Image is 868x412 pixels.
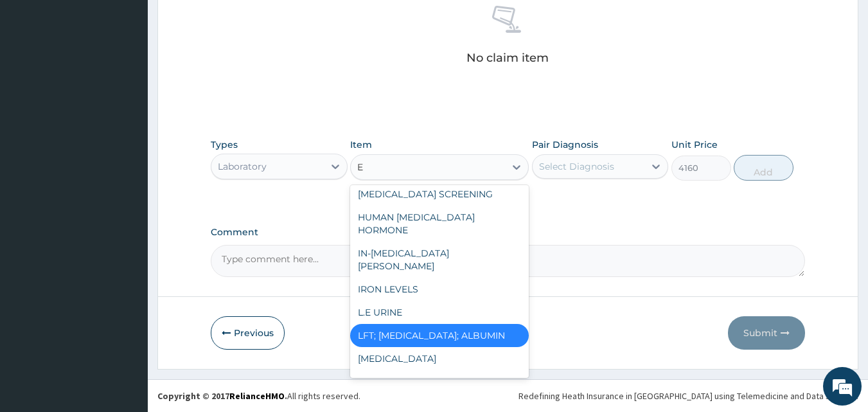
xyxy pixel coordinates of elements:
[532,138,598,151] label: Pair Diagnosis
[67,72,216,89] div: Chat with us now
[350,278,529,301] div: IRON LEVELS
[218,160,267,173] div: Laboratory
[148,379,868,412] footer: All rights reserved.
[211,6,242,37] div: Minimize live chat window
[229,390,285,402] a: RelianceHMO
[734,155,793,181] button: Add
[350,301,529,324] div: L.E URINE
[671,138,718,151] label: Unit Price
[211,227,806,238] label: Comment
[350,206,529,242] div: HUMAN [MEDICAL_DATA] HORMONE
[350,138,372,151] label: Item
[728,316,805,350] button: Submit
[350,183,529,206] div: [MEDICAL_DATA] SCREENING
[539,160,614,173] div: Select Diagnosis
[518,390,858,402] div: Redefining Heath Insurance in [GEOGRAPHIC_DATA] using Telemedicine and Data Science!
[350,242,529,278] div: IN-[MEDICAL_DATA][PERSON_NAME]
[350,324,529,347] div: LFT; [MEDICAL_DATA]; ALBUMIN
[350,347,529,370] div: [MEDICAL_DATA]
[466,51,549,64] p: No claim item
[6,275,245,320] textarea: Type your message and hit 'Enter'
[24,64,52,96] img: d_794563401_company_1708531726252_794563401
[75,124,177,254] span: We're online!
[211,316,285,350] button: Previous
[157,390,287,402] strong: Copyright © 2017 .
[350,370,529,393] div: LDH [MEDICAL_DATA]
[211,139,238,150] label: Types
